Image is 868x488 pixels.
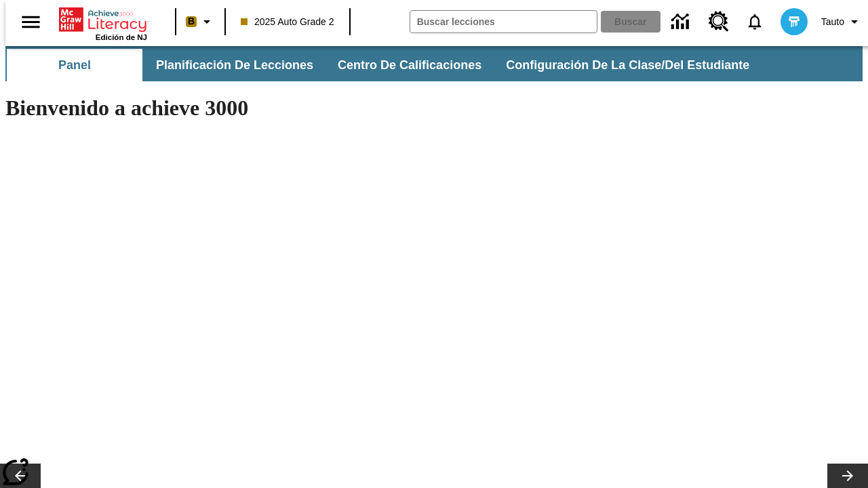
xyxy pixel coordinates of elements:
button: Boost El color de la clase es anaranjado claro. Cambiar el color de la clase. [180,9,220,34]
span: 2025 Auto Grade 2 [241,15,334,29]
a: Portada [59,6,147,33]
button: Planificación de lecciones [145,49,324,81]
span: Edición de NJ [96,33,147,41]
a: Centro de recursos, Se abrirá en una pestaña nueva. [701,3,737,40]
a: Notificaciones [737,4,772,39]
button: Panel [7,49,142,81]
button: Perfil/Configuración [816,9,868,34]
button: Escoja un nuevo avatar [772,4,816,39]
button: Carrusel de lecciones, seguir [827,464,868,488]
input: Buscar campo [410,11,597,33]
a: Centro de información [663,3,701,41]
button: Abrir el menú lateral [11,2,51,42]
span: B [188,13,195,30]
div: Subbarra de navegación [5,46,863,81]
img: avatar image [781,8,808,35]
span: Tauto [821,15,844,29]
h1: Bienvenido a achieve 3000 [5,96,591,121]
div: Portada [59,5,147,41]
div: Subbarra de navegación [5,49,762,81]
button: Configuración de la clase/del estudiante [495,49,760,81]
button: Centro de calificaciones [327,49,492,81]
